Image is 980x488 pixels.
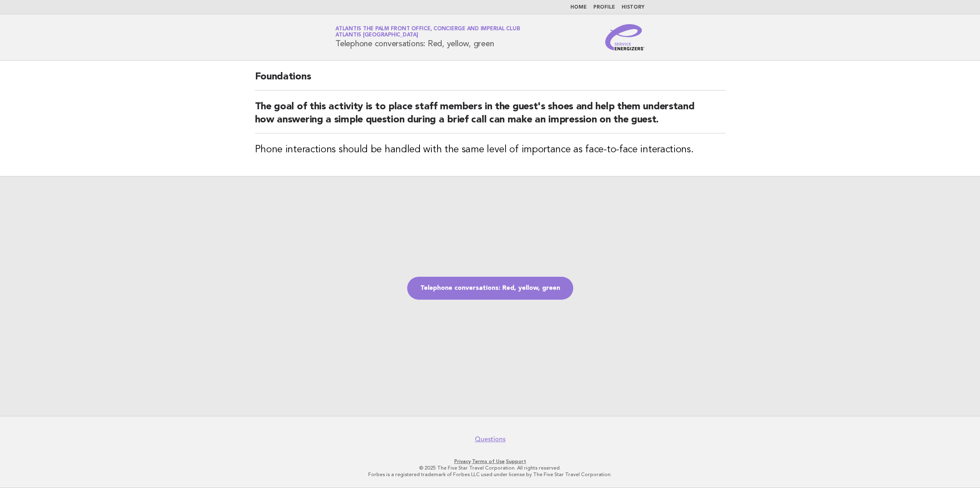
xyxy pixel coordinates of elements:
[605,24,645,50] img: Service Energizers
[255,70,725,90] h2: Foundations
[335,26,520,38] a: Atlantis The Palm Front Office, Concierge and Imperial ClubAtlantis [GEOGRAPHIC_DATA]
[506,459,526,464] a: Support
[407,277,573,300] a: Telephone conversations: Red, yellow, green
[335,33,418,38] span: Atlantis [GEOGRAPHIC_DATA]
[255,143,725,156] h3: Phone interactions should be handled with the same level of importance as face-to-face interactions.
[475,435,506,443] a: Questions
[239,471,741,478] p: Forbes is a registered trademark of Forbes LLC used under license by The Five Star Travel Corpora...
[472,459,505,464] a: Terms of Use
[593,5,615,10] a: Profile
[335,27,520,48] h1: Telephone conversations: Red, yellow, green
[570,5,587,10] a: Home
[239,465,741,471] p: © 2025 The Five Star Travel Corporation. All rights reserved.
[454,459,471,464] a: Privacy
[255,100,725,133] h2: The goal of this activity is to place staff members in the guest's shoes and help them understand...
[239,458,741,465] p: · ·
[622,5,645,10] a: History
